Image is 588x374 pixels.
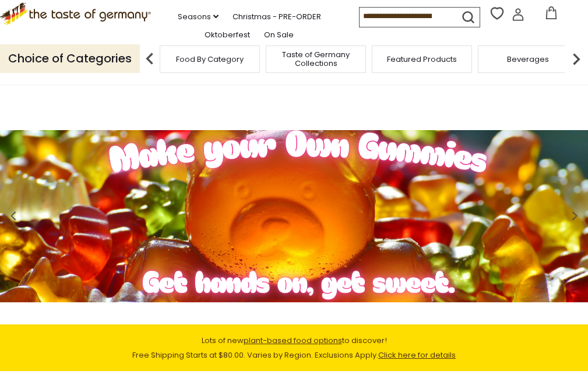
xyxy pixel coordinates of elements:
[176,55,244,64] a: Food By Category
[138,47,161,71] img: previous arrow
[233,11,321,23] a: Christmas - PRE-ORDER
[205,29,250,41] a: Oktoberfest
[264,29,294,41] a: On Sale
[178,11,219,23] a: Seasons
[269,50,362,68] a: Taste of Germany Collections
[378,349,456,361] a: Click here for details
[565,47,588,71] img: next arrow
[387,55,457,64] a: Featured Products
[132,335,456,361] span: Lots of new to discover! Free Shipping Starts at $80.00. Varies by Region. Exclusions Apply.
[507,55,549,64] a: Beverages
[244,335,342,346] a: plant-based food options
